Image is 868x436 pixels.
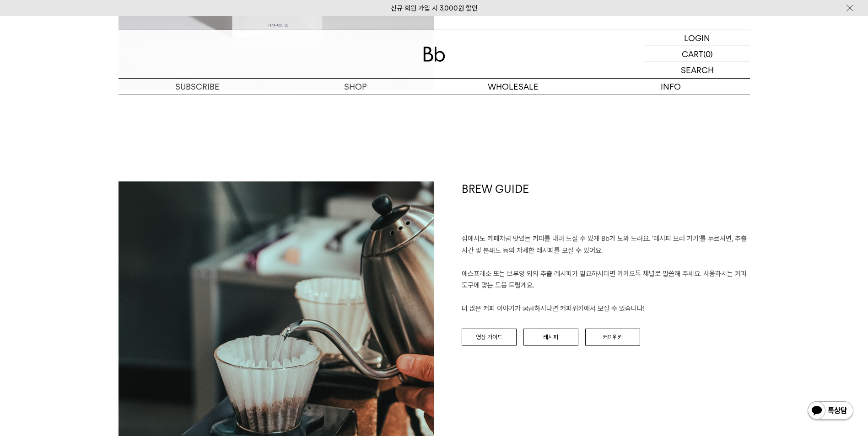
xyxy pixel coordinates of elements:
[523,329,578,346] a: 레시피
[807,400,854,422] img: 카카오톡 채널 1:1 채팅 버튼
[119,79,276,95] a: SUBSCRIBE
[682,46,703,62] p: CART
[391,4,478,12] a: 신규 회원 가입 시 3,000원 할인
[703,46,713,62] p: (0)
[645,46,750,62] a: CART (0)
[462,233,750,315] p: 집에서도 카페처럼 맛있는 커피를 내려 드실 ﻿수 있게 Bb가 도와 드려요. '레시피 보러 가기'를 누르시면, 추출 시간 및 분쇄도 등의 자세한 레시피를 보실 수 있어요. 에스...
[585,329,640,346] a: 커피위키
[684,30,710,46] p: LOGIN
[462,181,750,234] h1: BREW GUIDE
[592,79,750,95] p: INFO
[276,79,434,95] a: SHOP
[681,62,714,78] p: SEARCH
[645,30,750,46] a: LOGIN
[434,79,592,95] p: WHOLESALE
[423,47,445,62] img: 로고
[462,329,517,346] a: 영상 가이드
